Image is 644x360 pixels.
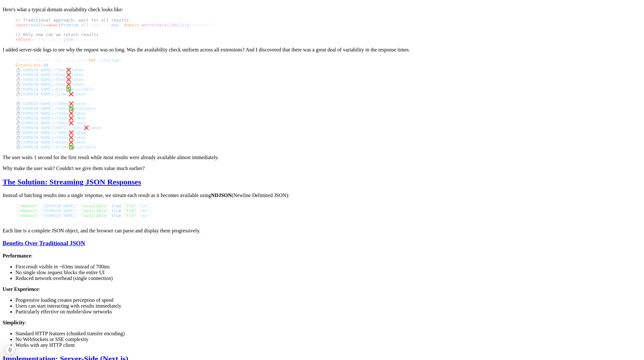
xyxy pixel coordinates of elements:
[15,82,21,87] span: ⏱️
[74,116,86,121] span: Taken
[3,286,641,292] p: :
[15,140,21,145] span: ⏱️
[15,130,21,135] span: ⏱️
[3,166,641,171] p: Why make the user wait? Couldn't we give them value much earlier?
[3,240,85,247] a: Benefits Over Traditional JSON
[121,213,124,218] span: ,
[56,101,69,106] span: 780ms
[124,208,137,213] span: "tld"
[53,82,56,87] span: →
[21,101,53,106] span: [DOMAIN_NAME]
[84,125,89,130] span: ❌
[21,111,53,116] span: [DOMAIN_NAME]
[96,58,99,63] span: :
[3,155,641,160] p: The user waits 1 second for the first result while most results were already available almost imm...
[63,37,73,42] span: json
[66,72,71,77] span: ❌
[53,111,56,116] span: →
[56,77,66,82] span: 91ms
[81,213,109,218] span: "available"
[137,208,139,213] span: :
[15,121,21,125] span: ⏱️
[124,213,137,218] span: "tld"
[81,203,109,208] span: "available"
[15,203,18,208] span: {
[18,208,38,213] span: "domain"
[53,130,56,135] span: →
[69,140,74,145] span: ❌
[21,121,53,125] span: [DOMAIN_NAME]
[15,213,18,218] span: {
[3,178,141,186] a: The Solution: Streaming JSON Responses
[15,342,641,348] li: Works with any HTTP client
[71,87,94,92] span: Available
[56,140,69,145] span: 804ms
[15,145,21,149] span: ⏱️
[74,140,86,145] span: Taken
[74,111,86,116] span: Taken
[109,213,111,218] span: :
[71,67,84,72] span: Taken
[18,203,38,208] span: "domain"
[31,37,63,42] span: NextResponse.
[74,145,96,149] span: Available
[3,228,641,234] p: Each line is a complete JSON object, and the browser can parse and display them progressively.
[56,106,69,111] span: 780ms
[69,135,74,140] span: ❌
[71,77,84,82] span: Taken
[15,87,21,92] span: ⏱️
[139,213,149,218] span: "au"
[15,106,21,111] span: ⏱️
[15,18,129,22] span: // Traditional approach: wait for all results
[69,116,74,121] span: ❌
[56,72,66,77] span: 92ms
[139,203,149,208] span: "us"
[121,203,124,208] span: ,
[69,130,74,135] span: ❌
[69,121,74,125] span: ❌
[109,208,111,213] span: :
[89,125,101,130] span: Taken
[21,77,53,82] span: [DOMAIN_NAME]
[3,253,31,258] strong: Performance
[111,22,118,27] span: map
[53,121,56,125] span: →
[71,125,84,130] span: 783ms
[147,22,189,27] span: checkAvailability
[66,87,71,92] span: ✅
[53,67,56,72] span: →
[15,32,99,37] span: // Only now can we return results
[137,213,139,218] span: :
[15,63,43,67] span: Extensions:
[53,87,56,92] span: →
[38,213,41,218] span: :
[43,63,48,67] span: 40
[66,67,71,72] span: ❌
[56,92,69,96] span: 119ms
[71,82,84,87] span: Taken
[3,253,641,259] p: :
[69,101,74,106] span: ❌
[15,111,21,116] span: ⏱️
[3,47,641,53] p: I added server-side logs to see why the request was so long. Was the availability check uniform a...
[21,116,53,121] span: [DOMAIN_NAME]
[74,121,86,125] span: Taken
[41,208,78,213] span: "[DOMAIN_NAME]"
[21,130,53,135] span: [DOMAIN_NAME]
[56,116,69,121] span: 785ms
[111,208,121,213] span: true
[69,111,74,116] span: ❌
[15,72,21,77] span: ⏱️
[15,135,21,140] span: ⏱️
[53,106,56,111] span: →
[71,72,84,77] span: Taken
[48,22,61,27] span: await
[21,82,53,87] span: [DOMAIN_NAME]
[99,58,121,63] span: "startup"
[15,264,641,270] li: First result visible in ~63ms instead of 700ms
[3,7,641,13] p: Here's what a typical domain availability check looks like:
[21,106,53,111] span: [DOMAIN_NAME]
[56,130,69,135] span: 790ms
[74,130,86,135] span: Taken
[15,337,641,342] li: No WebSockets or SSE complexity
